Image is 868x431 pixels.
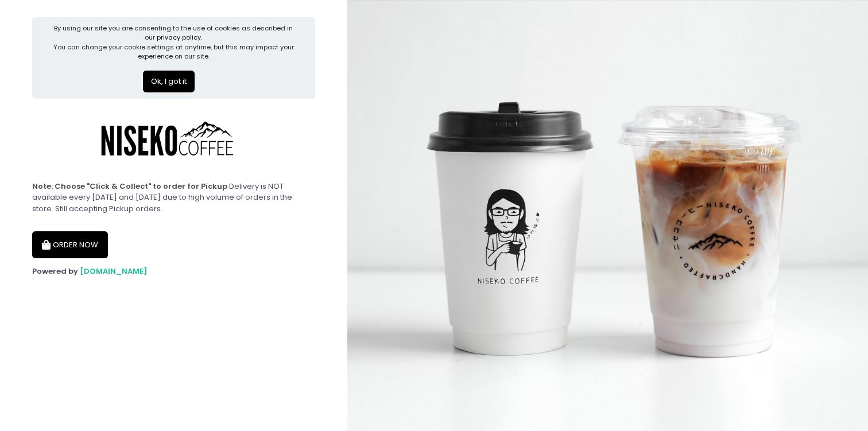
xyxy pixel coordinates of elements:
[80,266,148,277] a: [DOMAIN_NAME]
[52,24,296,61] div: By using our site you are consenting to the use of cookies as described in our You can change you...
[157,33,202,42] a: privacy policy.
[143,71,195,92] button: Ok, I got it
[32,266,315,277] div: Powered by
[86,106,258,173] img: Niseko Coffee
[32,181,315,215] div: Delivery is NOT available every [DATE] and [DATE] due to high volume of orders in the store. Stil...
[32,231,108,259] button: ORDER NOW
[32,181,227,192] b: Note: Choose "Click & Collect" to order for Pickup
